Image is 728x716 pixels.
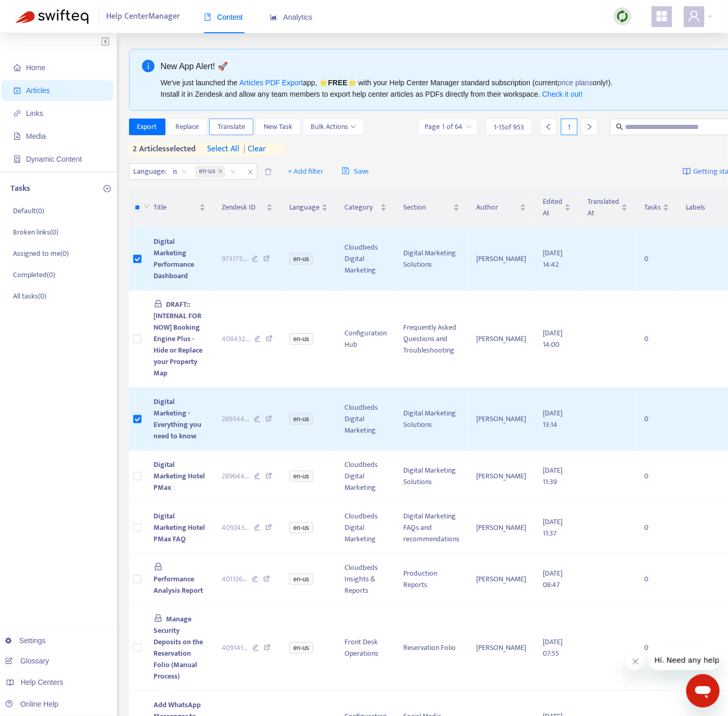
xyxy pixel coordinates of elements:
[209,119,253,135] button: Translate
[167,119,207,135] button: Replace
[222,574,248,585] span: 401126 ...
[561,119,578,135] div: 1
[26,63,45,72] span: Home
[648,649,720,670] iframe: Message from company
[336,605,395,691] td: Front Desk Operations
[636,605,678,691] td: 0
[395,228,468,291] td: Digital Marketing Solutions
[144,203,150,210] span: down
[154,298,203,379] span: DRAFT::[INTERNAL FOR NOW] Booking Engine Plus - Hide or Replace your Property Map
[336,388,395,451] td: Cloudbeds Digital Marketing
[334,163,377,180] button: saveSave
[222,202,265,213] span: Zendesk ID
[13,269,55,280] p: Completed ( 0 )
[636,451,678,502] td: 0
[154,573,203,596] span: Performance Analysis Report
[579,188,636,228] th: Translated At
[468,291,534,388] td: [PERSON_NAME]
[534,188,579,228] th: Edited At
[542,90,583,98] a: Check it out!
[239,79,303,87] a: Articles PDF Export
[636,502,678,554] td: 0
[616,10,629,23] img: sync.dc5367851b00ba804db3.png
[543,464,563,488] span: [DATE] 11:39
[195,165,225,178] span: en-us
[244,142,246,156] span: |
[543,247,563,270] span: [DATE] 14:42
[142,60,155,72] span: info-circle
[14,87,21,94] span: account-book
[289,642,313,654] span: en-us
[289,202,320,213] span: Language
[289,253,313,265] span: en-us
[587,196,619,219] span: Translated At
[468,388,534,451] td: [PERSON_NAME]
[146,188,214,228] th: Title
[344,202,378,213] span: Category
[468,228,534,291] td: [PERSON_NAME]
[494,122,524,133] span: 1 - 15 of 953
[336,554,395,605] td: Cloudbeds Insights & Reports
[395,554,468,605] td: Production Reports
[403,202,451,213] span: Section
[154,236,195,282] span: Digital Marketing Performance Dashboard
[5,700,58,708] a: Online Help
[395,502,468,554] td: Digital Marketing FAQs and recommendations
[129,119,165,135] button: Export
[256,119,301,135] button: New Task
[264,168,272,176] span: delete
[175,121,199,133] span: Replace
[686,674,720,708] iframe: Button to launch messaging window
[222,642,248,654] span: 409141 ...
[13,205,44,216] p: Default ( 0 )
[204,14,211,21] span: book
[154,510,206,545] span: Digital Marketing Hotel PMax FAQ
[270,14,277,21] span: area-chart
[222,413,250,425] span: 289344 ...
[130,164,169,179] span: Language :
[214,188,282,228] th: Zendesk ID
[336,228,395,291] td: Cloudbeds Digital Marketing
[395,605,468,691] td: Reservation Folio
[204,13,243,21] span: Content
[656,10,668,22] span: appstore
[240,143,266,155] span: clear
[558,79,593,87] a: price plans
[208,143,240,155] span: select all
[625,651,645,671] iframe: Close message
[468,502,534,554] td: [PERSON_NAME]
[270,13,313,21] span: Analytics
[328,79,347,87] b: FREE
[222,471,250,482] span: 289644 ...
[10,183,30,195] p: Tasks
[342,165,369,178] span: Save
[173,164,187,179] span: is
[683,167,691,176] img: image-link
[104,185,111,192] span: plus-circle
[13,248,69,259] p: Assigned to me ( 0 )
[6,7,75,16] span: Hi. Need any help?
[543,516,563,539] span: [DATE] 11:37
[218,121,245,133] span: Translate
[154,563,162,571] span: lock
[636,388,678,451] td: 0
[154,300,162,308] span: lock
[616,123,623,131] span: search
[289,471,313,482] span: en-us
[107,7,181,27] span: Help Center Manager
[288,165,324,178] span: + Add filter
[636,228,678,291] td: 0
[543,407,563,431] span: [DATE] 13:14
[636,554,678,605] td: 0
[476,202,518,213] span: Author
[395,451,468,502] td: Digital Marketing Solutions
[222,253,248,265] span: 973175 ...
[137,121,157,133] span: Export
[14,110,21,117] span: link
[543,567,563,591] span: [DATE] 08:47
[336,188,395,228] th: Category
[26,155,82,163] span: Dynamic Content
[311,121,356,133] span: Bulk Actions
[303,119,364,135] button: Bulk Actionsdown
[5,657,49,665] a: Glossary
